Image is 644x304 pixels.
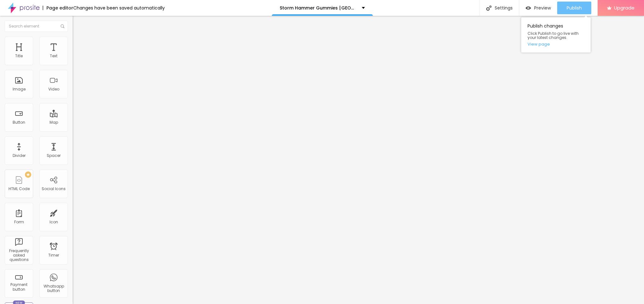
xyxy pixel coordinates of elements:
[73,6,165,10] div: Changes have been saved automatically
[13,120,25,125] div: Button
[280,6,357,10] p: Storm Hammer Gummies [GEOGRAPHIC_DATA]
[50,220,58,224] div: Icon
[50,120,58,125] div: Map
[13,87,26,91] div: Image
[519,2,557,14] button: Preview
[528,31,584,40] span: Click Publish to go live with your latest changes.
[521,17,591,53] div: Publish changes
[14,220,24,224] div: Form
[48,253,59,257] div: Timer
[61,24,64,28] img: Icone
[614,5,635,10] span: Upgrade
[528,42,584,46] a: View page
[486,5,492,11] img: Icone
[9,187,30,191] div: HTML Code
[13,153,26,158] div: Divider
[42,187,66,191] div: Social Icons
[48,87,59,91] div: Video
[6,249,31,262] div: Frequently asked questions
[41,284,66,293] div: Whatsapp button
[5,21,68,32] input: Search element
[6,282,31,292] div: Payment button
[73,16,644,304] iframe: Editor
[526,5,531,11] img: view-1.svg
[15,54,23,58] div: Title
[534,5,551,10] span: Preview
[567,5,582,10] span: Publish
[557,2,591,14] button: Publish
[50,54,57,58] div: Text
[43,6,73,10] div: Page editor
[47,153,61,158] div: Spacer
